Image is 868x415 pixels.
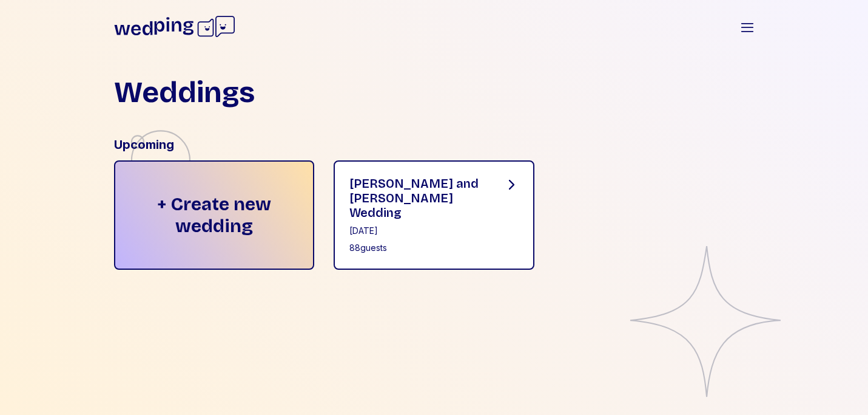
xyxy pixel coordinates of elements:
div: [PERSON_NAME] and [PERSON_NAME] Wedding [349,176,485,220]
div: [DATE] [349,225,485,237]
h1: Weddings [114,78,255,107]
div: 88 guests [349,242,485,254]
div: Upcoming [114,136,755,153]
div: + Create new wedding [114,160,315,270]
